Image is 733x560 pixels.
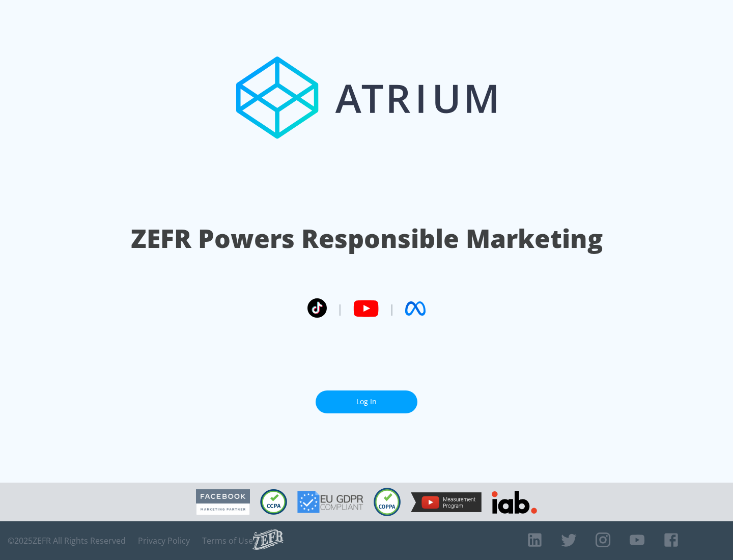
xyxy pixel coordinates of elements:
span: | [389,301,395,316]
img: COPPA Compliant [374,488,401,516]
a: Privacy Policy [138,536,190,546]
span: | [337,301,343,316]
img: YouTube Measurement Program [411,492,482,512]
a: Terms of Use [202,536,253,546]
a: Log In [316,390,417,413]
img: Facebook Marketing Partner [196,489,250,515]
span: © 2025 ZEFR All Rights Reserved [8,536,126,546]
img: IAB [492,491,537,514]
img: GDPR Compliant [297,491,363,513]
h1: ZEFR Powers Responsible Marketing [131,221,603,256]
img: CCPA Compliant [260,489,287,515]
